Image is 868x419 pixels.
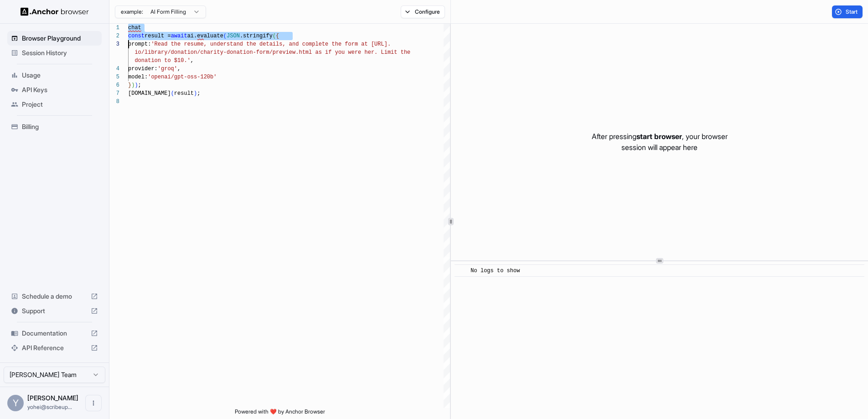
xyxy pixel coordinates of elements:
span: ) [134,82,138,88]
span: API Reference [22,343,87,352]
span: donation to $10.' [134,57,190,64]
div: API Reference [7,341,102,355]
span: provider: [128,66,158,72]
div: API Keys [7,83,102,97]
span: yohei@scribeup.io [27,403,72,410]
span: start browser [636,132,682,141]
span: 'groq' [158,66,177,72]
span: .stringify [240,33,273,39]
div: Usage [7,68,102,83]
span: ( [223,33,227,39]
div: 7 [109,89,119,98]
span: , [191,57,194,64]
span: Billing [22,122,98,131]
span: [DOMAIN_NAME] [128,90,171,97]
div: 8 [109,98,119,106]
span: Session History [22,48,98,57]
span: Schedule a demo [22,292,87,301]
span: Browser Playground [22,34,98,43]
div: Session History [7,46,102,60]
span: Start [846,8,858,16]
span: JSON [227,33,240,39]
div: Documentation [7,326,102,341]
div: 2 [109,32,119,40]
span: ( [273,33,276,39]
div: Browser Playground [7,31,102,46]
span: ​ [459,266,464,275]
button: Configure [401,5,445,18]
button: Open menu [85,395,102,411]
span: result [174,90,194,97]
p: After pressing , your browser session will appear here [592,131,728,153]
span: Project [22,100,98,109]
div: 3 [109,40,119,48]
span: API Keys [22,85,98,94]
span: await [171,33,187,39]
div: Support [7,304,102,318]
span: ; [138,82,141,88]
div: Schedule a demo [7,289,102,304]
span: Powered with ❤️ by Anchor Browser [235,408,325,419]
span: ai.evaluate [187,33,223,39]
span: html as if you were her. Limit the [299,49,410,56]
div: Project [7,97,102,112]
span: Usage [22,71,98,80]
span: , [177,66,181,72]
span: io/library/donation/charity-donation-form/preview. [134,49,299,56]
span: example: [121,8,143,16]
span: Documentation [22,329,87,338]
span: model: [128,74,148,80]
span: prompt: [128,41,151,47]
span: No logs to show [470,268,520,274]
span: ; [197,90,200,97]
span: result = [145,33,171,39]
span: chat [128,25,141,31]
img: Anchor Logo [21,7,89,16]
div: 1 [109,24,119,32]
span: } [128,82,131,88]
span: Support [22,306,87,316]
button: Start [832,5,863,18]
div: Y [7,395,24,411]
span: 'Read the resume, understand the details, and comp [151,41,315,47]
div: 6 [109,81,119,89]
div: 5 [109,73,119,81]
div: 4 [109,65,119,73]
span: { [276,33,279,39]
span: ) [194,90,197,97]
span: ( [171,90,174,97]
div: Billing [7,119,102,134]
span: ) [131,82,134,88]
span: Yohei Oka [27,394,78,402]
span: lete the form at [URL]. [315,41,391,47]
span: const [128,33,145,39]
span: 'openai/gpt-oss-120b' [148,74,217,80]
